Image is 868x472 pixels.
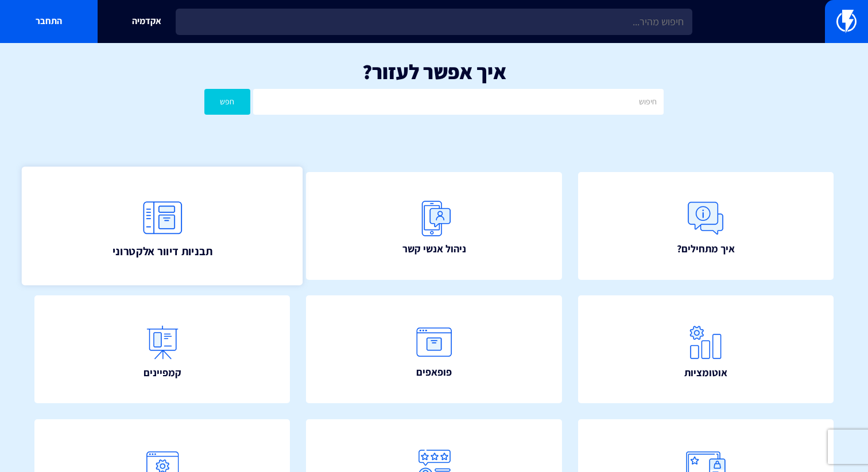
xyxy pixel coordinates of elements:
[578,295,834,403] a: אוטומציות
[306,295,561,403] a: פופאפים
[17,60,851,83] h1: איך אפשר לעזור?
[684,365,727,380] span: אוטומציות
[204,89,250,115] button: חפש
[253,89,664,115] input: חיפוש
[34,295,290,403] a: קמפיינים
[306,172,561,280] a: ניהול אנשי קשר
[176,9,692,35] input: חיפוש מהיר...
[677,241,735,256] span: איך מתחילים?
[144,365,181,380] span: קמפיינים
[113,243,212,259] span: תבניות דיוור אלקטרוני
[402,241,466,256] span: ניהול אנשי קשר
[22,166,303,285] a: תבניות דיוור אלקטרוני
[578,172,834,280] a: איך מתחילים?
[416,365,452,380] span: פופאפים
